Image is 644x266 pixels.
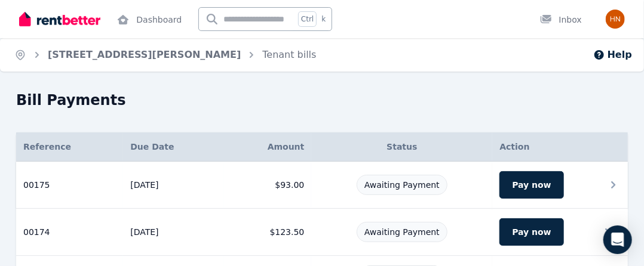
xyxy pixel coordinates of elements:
td: $123.50 [223,209,312,256]
td: [DATE] [123,162,223,209]
img: Maureen Barbara Davies [606,10,625,29]
th: Amount [223,132,312,162]
button: Help [593,48,632,62]
span: Tenant bills [262,48,316,62]
h1: Bill Payments [16,91,126,110]
span: k [321,14,326,24]
span: 00174 [23,226,50,238]
span: Ctrl [298,11,317,27]
th: Due Date [123,132,223,162]
span: Awaiting Payment [364,180,440,190]
th: Action [492,132,628,162]
div: Open Intercom Messenger [603,225,632,254]
td: $93.00 [223,162,312,209]
td: [DATE] [123,209,223,256]
span: 00175 [23,179,50,191]
th: Status [311,132,492,162]
img: RentBetter [19,10,100,28]
span: Awaiting Payment [364,227,440,237]
button: Pay now [499,218,563,246]
button: Pay now [499,171,563,199]
a: [STREET_ADDRESS][PERSON_NAME] [48,49,241,60]
div: Inbox [540,14,582,26]
span: Reference [23,141,71,153]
